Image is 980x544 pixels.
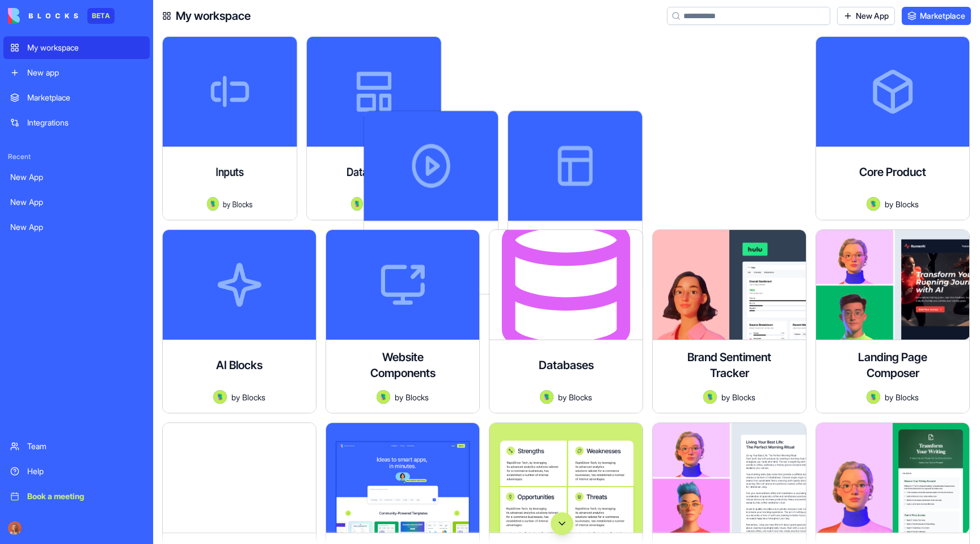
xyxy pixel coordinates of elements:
span: by [885,391,893,403]
span: by [558,391,567,403]
img: Avatar [867,390,880,404]
h4: Databases [539,357,594,373]
div: Team [27,441,143,452]
img: logo [8,8,78,24]
a: New app [3,61,150,84]
a: Landing Page ComposerAvatarbyBlocks [816,229,970,413]
a: New App [3,166,150,189]
div: New App [10,221,143,233]
span: Blocks [895,391,919,403]
span: by [885,198,893,210]
a: Team [3,435,150,458]
a: Marketplace [3,86,150,109]
span: Blocks [569,391,592,403]
a: New App [3,216,150,238]
div: New app [27,67,143,78]
img: Avatar [351,197,363,211]
a: DatabasesAvatarbyBlocks [489,229,643,413]
a: LayoutAvatarbyBlocks [652,36,806,220]
img: Avatar [867,197,880,211]
span: by [231,391,240,403]
div: New App [10,196,143,208]
a: Data displayAvatarbyBlocks [326,36,480,220]
div: My workspace [27,42,143,53]
span: Blocks [732,391,755,403]
div: Book a meeting [27,491,143,502]
h4: Landing Page Composer [847,349,938,381]
h4: My workspace [176,8,251,24]
a: New App [3,191,150,214]
img: Avatar [540,390,554,404]
h4: Data display [347,164,402,180]
span: Blocks [232,198,252,210]
img: Avatar [207,197,219,211]
div: Integrations [27,117,143,128]
a: Website ComponentsAvatarbyBlocks [326,229,480,413]
span: by [721,391,730,403]
button: Scroll to bottom [551,512,573,535]
a: Core ProductAvatarbyBlocks [816,36,970,220]
h4: Website Components [357,349,448,381]
img: Avatar [377,390,390,404]
a: AI BlocksAvatarbyBlocks [162,229,316,413]
a: New App [837,7,895,25]
div: New App [10,171,143,183]
a: Integrations [3,111,150,134]
div: BETA [87,8,115,24]
span: Blocks [405,391,429,403]
a: MediaAvatarbyBlocks [489,36,643,220]
a: Help [3,460,150,483]
span: by [395,391,403,403]
h4: Inputs [216,164,244,180]
h4: Brand Sentiment Tracker [684,349,775,381]
a: InputsAvatarbyBlocks [162,36,316,220]
a: Book a meeting [3,485,150,508]
a: Marketplace [902,7,971,25]
a: My workspace [3,36,150,59]
a: Brand Sentiment TrackerAvatarbyBlocks [652,229,806,413]
div: Marketplace [27,92,143,103]
span: Recent [3,152,150,161]
img: Avatar [213,390,227,404]
span: Blocks [242,391,265,403]
img: Avatar [703,390,717,404]
a: BETA [8,8,115,24]
h4: AI Blocks [216,357,263,373]
img: Marina_gj5dtt.jpg [8,521,22,535]
h4: Core Product [859,164,926,180]
div: Help [27,466,143,477]
span: Blocks [895,198,919,210]
span: by [223,198,230,210]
